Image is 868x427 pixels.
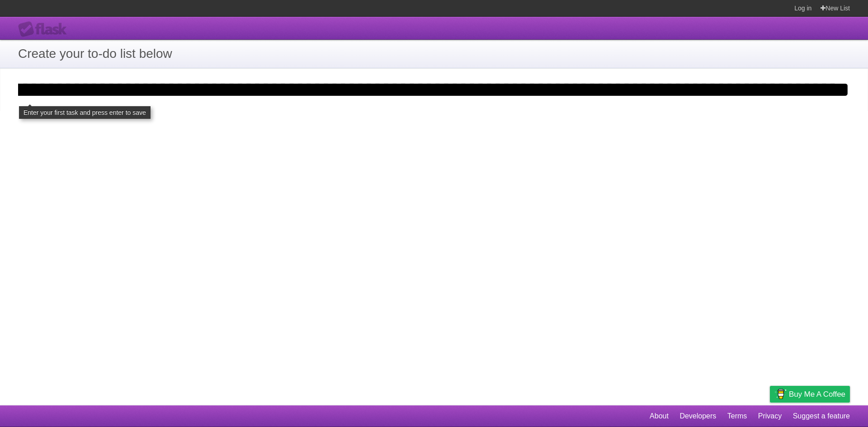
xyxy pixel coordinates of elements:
[727,408,747,425] a: Terms
[793,408,850,425] a: Suggest a feature
[774,386,787,402] img: Buy me a coffee
[18,44,850,63] h1: Create your to-do list below
[789,386,845,402] span: Buy me a coffee
[679,408,716,425] a: Developers
[18,21,72,38] div: Flask
[758,408,782,425] a: Privacy
[650,408,669,425] a: About
[770,386,850,403] a: Buy me a coffee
